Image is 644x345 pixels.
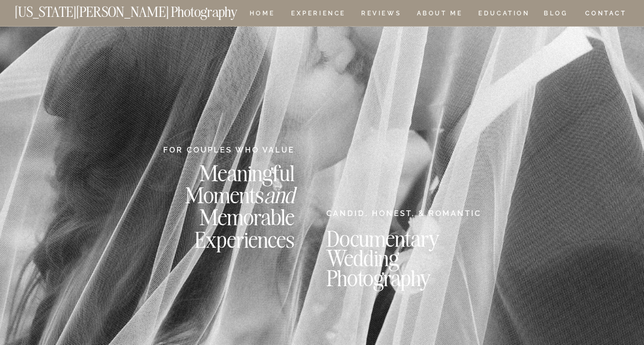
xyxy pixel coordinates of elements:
a: Experience [291,10,345,19]
a: BLOG [544,10,568,19]
i: and [264,181,295,209]
a: CONTACT [585,8,627,19]
a: [US_STATE][PERSON_NAME] Photography [15,5,272,14]
a: ABOUT ME [416,10,463,19]
a: EDUCATION [477,10,531,19]
h2: FOR COUPLES WHO VALUE [160,144,295,155]
a: HOME [248,10,277,19]
h2: Meaningful Moments Memorable Experiences [173,162,295,249]
h2: Documentary Wedding Photography [326,229,482,281]
a: REVIEWS [361,10,399,19]
h2: CANDID, HONEST, & ROMANTIC [326,208,485,223]
h2: Love Stories, Artfully Documented [144,140,501,160]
